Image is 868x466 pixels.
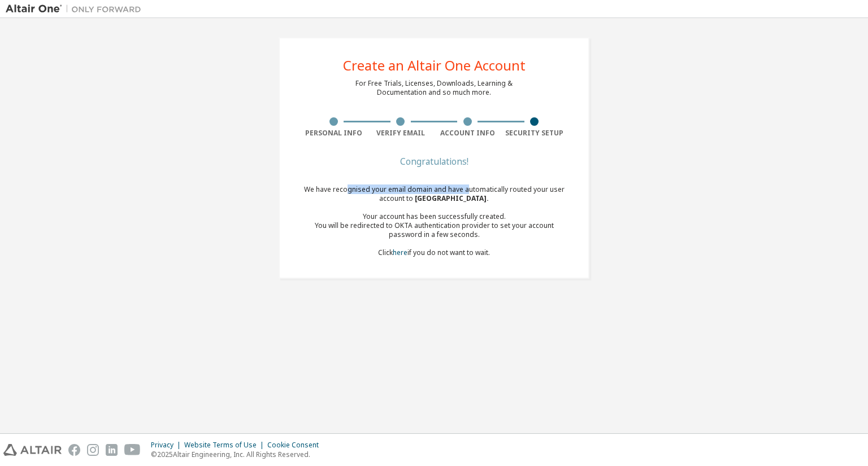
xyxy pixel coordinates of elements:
a: here [393,248,407,257]
div: You will be redirected to OKTA authentication provider to set your account password in a few seco... [300,221,568,239]
div: For Free Trials, Licenses, Downloads, Learning & Documentation and so much more. [355,79,513,97]
img: instagram.svg [87,444,99,456]
img: linkedin.svg [106,444,118,456]
img: youtube.svg [124,444,141,456]
div: Your account has been successfully created. [300,212,568,221]
p: © 2025 Altair Engineering, Inc. All Rights Reserved. [151,450,325,459]
img: facebook.svg [68,444,80,456]
img: Altair One [6,3,147,15]
div: Security Setup [501,129,568,138]
div: Privacy [151,441,184,450]
div: Website Terms of Use [184,441,267,450]
img: altair_logo.svg [3,444,62,456]
div: Cookie Consent [267,441,325,450]
span: [GEOGRAPHIC_DATA] . [415,194,489,203]
div: We have recognised your email domain and have automatically routed your user account to Click if ... [300,185,568,257]
div: Verify Email [367,129,435,138]
div: Create an Altair One Account [343,59,526,72]
div: Congratulations! [300,158,568,165]
div: Personal Info [300,129,367,138]
div: Account Info [434,129,501,138]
